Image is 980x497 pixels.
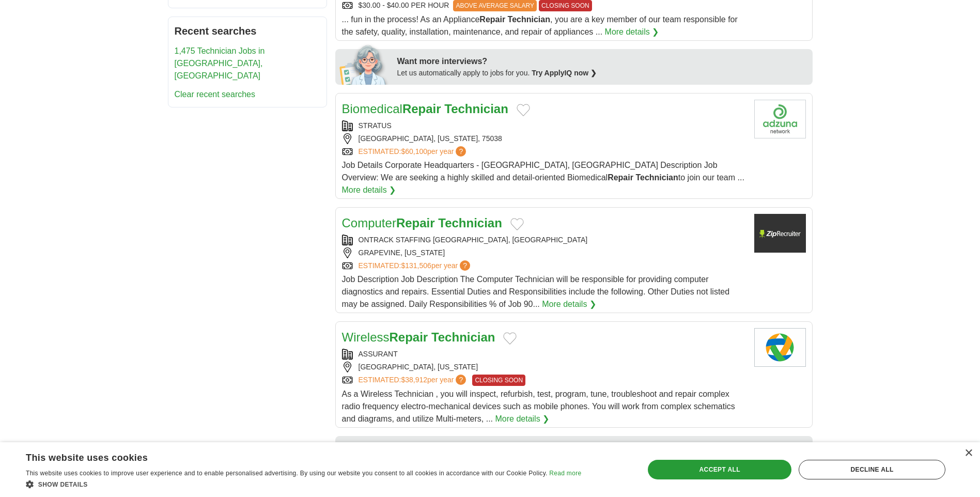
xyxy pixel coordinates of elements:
a: More details ❯ [342,184,396,196]
a: More details ❯ [605,26,659,38]
img: Company logo [754,214,806,253]
a: Read more, opens a new window [549,470,581,477]
a: ESTIMATED:$60,100per year? [359,146,469,157]
a: Clear recent searches [175,90,256,99]
div: Let us automatically apply to jobs for you. [397,68,806,79]
a: Try ApplyIQ now ❯ [532,69,597,77]
strong: Technician [431,330,495,344]
strong: Technician [444,102,508,116]
strong: Technician [508,15,550,24]
img: Assurant logo [754,328,806,367]
a: BiomedicalRepair Technician [342,102,508,116]
button: Add to favorite jobs [510,218,524,230]
span: As a Wireless Technician , you will inspect, refurbish, test, program, tune, troubleshoot and rep... [342,390,735,423]
img: Company logo [754,100,806,138]
strong: Repair [390,330,428,344]
strong: Repair [396,216,435,230]
span: CLOSING SOON [472,375,525,386]
div: Want more interviews? [397,55,806,68]
strong: Repair [402,102,441,116]
span: ? [460,260,470,271]
div: STRATUS [342,120,746,131]
span: Show details [38,481,88,488]
a: 1,475 Technician Jobs in [GEOGRAPHIC_DATA], [GEOGRAPHIC_DATA] [175,46,265,80]
a: ASSURANT [359,350,398,358]
div: GRAPEVINE, [US_STATE] [342,247,746,258]
div: Show details [26,479,581,489]
div: [GEOGRAPHIC_DATA], [US_STATE] [342,362,746,372]
button: Add to favorite jobs [517,104,530,116]
a: More details ❯ [495,413,550,425]
strong: Repair [479,15,505,24]
a: ESTIMATED:$38,912per year? [359,375,469,386]
div: Close [965,449,972,457]
span: $131,506 [401,261,431,270]
a: ComputerRepair Technician [342,216,502,230]
span: This website uses cookies to improve user experience and to enable personalised advertising. By u... [26,470,548,477]
span: Job Description Job Description The Computer Technician will be responsible for providing compute... [342,275,730,308]
a: More details ❯ [542,298,596,310]
div: [GEOGRAPHIC_DATA], [US_STATE], 75038 [342,133,746,144]
div: Accept all [648,460,791,479]
h2: Recent searches [175,23,320,39]
div: Decline all [799,460,945,479]
span: $38,912 [401,376,427,384]
span: ? [456,375,466,385]
button: Add to favorite jobs [503,332,517,345]
strong: Repair [608,173,633,182]
strong: Technician [635,173,678,182]
span: Job Details Corporate Headquarters - [GEOGRAPHIC_DATA], [GEOGRAPHIC_DATA] Description Job Overvie... [342,161,744,182]
span: ? [456,146,466,157]
span: ... fun in the process! As an Appliance , you are a key member of our team responsible for the sa... [342,15,738,36]
strong: Technician [438,216,502,230]
img: apply-iq-scientist.png [339,43,390,85]
span: $60,100 [401,147,427,156]
div: ONTRACK STAFFING [GEOGRAPHIC_DATA], [GEOGRAPHIC_DATA] [342,235,746,245]
a: WirelessRepair Technician [342,330,495,344]
div: This website uses cookies [26,448,555,464]
a: ESTIMATED:$131,506per year? [359,260,473,271]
